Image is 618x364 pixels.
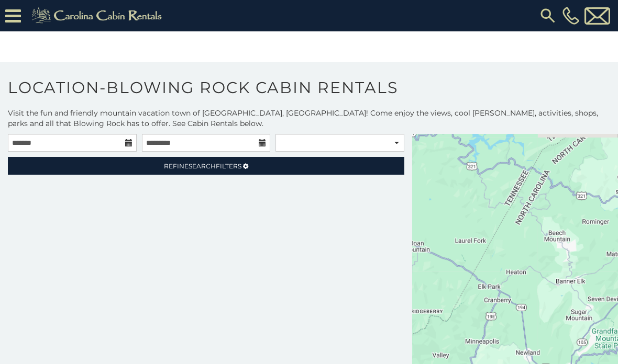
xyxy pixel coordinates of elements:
[538,6,557,25] img: search-regular.svg
[8,157,404,175] a: RefineSearchFilters
[189,162,216,170] span: Search
[164,162,241,170] span: Refine Filters
[26,5,171,26] img: Khaki-logo.png
[560,7,582,25] a: [PHONE_NUMBER]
